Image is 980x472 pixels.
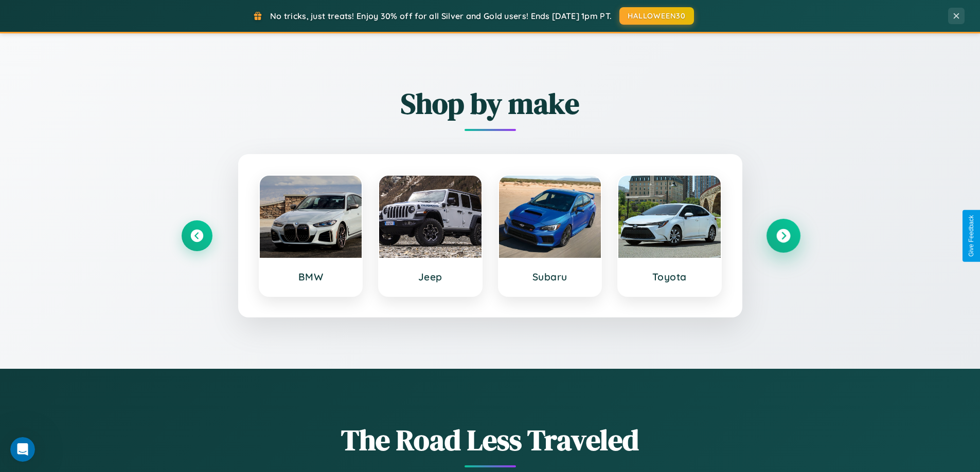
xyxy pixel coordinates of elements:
iframe: Intercom live chat [10,437,35,462]
h3: Toyota [629,271,710,283]
h3: Subaru [509,271,591,283]
div: Give Feedback [968,215,975,257]
span: No tricks, just treats! Enjoy 30% off for all Silver and Gold users! Ends [DATE] 1pm PT. [270,11,612,21]
button: HALLOWEEN30 [619,7,694,25]
h3: Jeep [389,271,471,283]
h2: Shop by make [182,84,799,123]
h3: BMW [270,271,352,283]
h1: The Road Less Traveled [182,420,799,460]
